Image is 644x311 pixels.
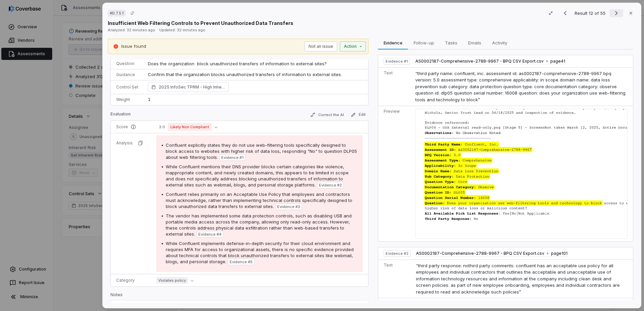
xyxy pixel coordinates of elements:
[198,232,222,237] span: Evidence # 4
[110,111,131,119] p: Evaluation
[230,259,253,265] span: Evidence # 5
[304,41,337,51] button: Not an issue
[148,61,327,66] span: Does the organization block unauthorized transfers of information to external sites?
[121,43,146,50] p: Issue found
[386,251,409,256] span: Evidence # 2
[148,97,151,102] span: 1
[550,59,565,64] span: page 41
[610,9,623,17] button: Next result
[116,97,140,102] p: Weight
[416,263,620,295] span: “third party response: nothird party comments: confluent has an acceptable use policy for all emp...
[348,111,368,119] button: Edit
[108,28,155,32] span: Analyzed: 32 minutes ago
[378,260,413,298] td: Text
[148,71,363,78] p: Confirm that the organization blocks unauthorized transfers of information to external sites.
[116,278,148,283] p: Category
[558,9,572,17] button: Previous result
[575,9,607,17] p: Result 12 of 55
[551,251,568,256] span: page 101
[442,38,460,47] span: Tasks
[415,59,565,64] button: AS0002187-Comprehensive-2788-9967 - BPQ CSV Export.csvpage41
[381,38,405,47] span: Evidence
[126,7,138,19] button: Copy link
[166,192,352,209] span: Confluent relies primarily on an Acceptable Use Policy that employees and contractors must acknow...
[116,72,140,77] p: Guidance
[166,164,349,187] span: While Confluent mentions their DNS provider blocks certain categories like violence, inappropriat...
[415,59,544,64] span: AS0002187-Comprehensive-2788-9967 - BPQ CSV Export.csv
[159,84,225,91] span: 2025 InfoSec TPRM - High Inherent Risk (TruSight Supported) Asset and Info Management
[411,38,437,47] span: Follow-up
[378,106,413,241] td: Preview
[166,241,354,264] span: While Confluent implements defense-in-depth security for their cloud environment and requires MFA...
[156,277,188,284] span: Violates policy
[110,292,368,300] p: Notes
[221,155,244,160] span: Evidence # 1
[319,182,342,188] span: Evidence # 2
[416,251,568,256] button: AS0002187-Comprehensive-2788-9967 - BPQ CSV Export.csvpage101
[159,28,205,32] span: Updated: 32 minutes ago
[386,59,408,64] span: Evidence # 1
[378,67,413,106] td: Text
[156,123,220,131] button: 3.0Likely Non Compliant
[116,140,133,146] p: Analysis
[108,20,293,27] p: Insufficient Web Filtering Controls to Prevent Unauthorized Data Transfers
[465,38,484,47] span: Emails
[116,124,148,130] p: Score
[168,123,212,131] span: Likely Non Compliant
[166,213,352,237] span: The vendor has implemented some data protection controls, such as disabling USB and portable medi...
[415,71,625,102] span: “third party name: confluent, inc. assessment id: as0002187-comprehensive-2788-9967 bpq version: ...
[416,251,544,256] span: AS0002187-Comprehensive-2788-9967 - BPQ CSV Export.csv
[277,204,300,209] span: Evidence # 3
[166,142,357,160] span: Confluent explicitly states they do not use web-filtering tools specifically designed to block ac...
[489,38,510,47] span: Activity
[116,84,140,90] p: Control Set
[340,41,366,51] button: Action
[110,10,124,16] span: # D.7.5.1
[116,61,140,66] p: Question
[308,111,347,119] button: Correct the AI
